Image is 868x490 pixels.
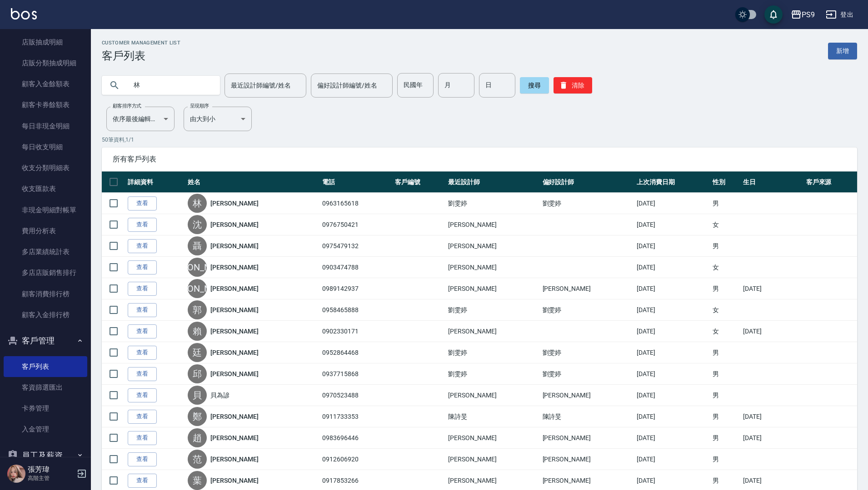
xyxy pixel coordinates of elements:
a: 查看 [128,452,157,466]
span: 所有客戶列表 [113,155,846,164]
td: 男 [710,342,741,363]
td: 劉雯婷 [540,299,634,321]
a: 每日非現金明細 [4,116,87,137]
td: 0989142937 [320,278,393,299]
td: [DATE] [634,342,710,363]
a: 非現金明細對帳單 [4,200,87,220]
a: 卡券管理 [4,398,87,419]
a: [PERSON_NAME] [210,263,259,272]
div: 沈 [188,215,207,234]
td: 0976750421 [320,214,393,235]
div: 林 [188,194,207,213]
td: [PERSON_NAME] [446,427,540,449]
a: [PERSON_NAME] [210,476,259,485]
a: 顧客入金排行榜 [4,304,87,325]
td: 劉雯婷 [540,193,634,214]
label: 顧客排序方式 [113,103,141,109]
td: 男 [710,193,741,214]
a: 查看 [128,218,157,232]
td: 女 [710,214,741,235]
a: [PERSON_NAME] [210,433,259,442]
a: 收支匯款表 [4,178,87,199]
div: 聶 [188,236,207,255]
a: 查看 [128,388,157,402]
input: 搜尋關鍵字 [127,73,213,98]
td: [DATE] [634,385,710,406]
td: 女 [710,299,741,321]
a: 查看 [128,303,157,317]
a: 查看 [128,367,157,381]
a: 查看 [128,346,157,360]
td: [DATE] [634,193,710,214]
div: 邱 [188,364,207,383]
a: [PERSON_NAME] [210,241,259,250]
button: 客戶管理 [4,329,87,353]
th: 最近設計師 [446,171,540,193]
td: 男 [710,406,741,427]
td: 0903474788 [320,257,393,278]
a: [PERSON_NAME] [210,348,259,357]
button: PS9 [787,5,818,24]
button: save [764,5,783,24]
td: 劉雯婷 [446,342,540,363]
td: 劉雯婷 [540,363,634,385]
td: [PERSON_NAME] [540,385,634,406]
a: [PERSON_NAME] [210,455,259,464]
td: [PERSON_NAME] [446,235,540,257]
th: 電話 [320,171,393,193]
td: [PERSON_NAME] [446,214,540,235]
div: 郭 [188,300,207,319]
div: 趙 [188,428,207,447]
a: 多店店販銷售排行 [4,262,87,283]
td: [PERSON_NAME] [446,385,540,406]
button: 員工及薪資 [4,444,87,467]
td: [DATE] [634,299,710,321]
td: 女 [710,321,741,342]
div: 賴 [188,322,207,341]
div: [PERSON_NAME] [188,258,207,277]
th: 姓名 [185,171,320,193]
button: 搜尋 [520,77,549,93]
a: 費用分析表 [4,220,87,241]
th: 生日 [741,171,803,193]
td: 0912606920 [320,449,393,470]
div: 廷 [188,343,207,362]
a: 查看 [128,260,157,274]
td: [DATE] [634,214,710,235]
a: 顧客卡券餘額表 [4,94,87,115]
td: [DATE] [634,321,710,342]
div: 鄭 [188,407,207,426]
a: 新增 [828,43,857,59]
a: 客資篩選匯出 [4,377,87,398]
a: 查看 [128,410,157,424]
div: 由大到小 [184,107,252,131]
td: 0983696446 [320,427,393,449]
img: Logo [11,8,37,20]
td: [PERSON_NAME] [446,449,540,470]
td: [DATE] [634,427,710,449]
div: 葉 [188,471,207,490]
a: 查看 [128,239,157,253]
a: 多店業績統計表 [4,241,87,262]
p: 50 筆資料, 1 / 1 [102,136,857,144]
td: [PERSON_NAME] [446,321,540,342]
td: 劉雯婷 [446,193,540,214]
td: 男 [710,235,741,257]
a: 店販分類抽成明細 [4,53,87,73]
td: 女 [710,257,741,278]
a: 查看 [128,324,157,338]
p: 高階主管 [28,474,74,482]
td: [DATE] [634,406,710,427]
th: 客戶編號 [393,171,446,193]
a: [PERSON_NAME] [210,369,259,378]
a: [PERSON_NAME] [210,199,259,208]
a: 貝為諺 [210,391,229,400]
a: 顧客入金餘額表 [4,73,87,94]
td: [PERSON_NAME] [446,278,540,299]
td: [DATE] [634,449,710,470]
a: 收支分類明細表 [4,157,87,178]
td: 劉雯婷 [540,342,634,363]
td: [PERSON_NAME] [540,427,634,449]
th: 性別 [710,171,741,193]
h2: Customer Management List [102,40,180,46]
